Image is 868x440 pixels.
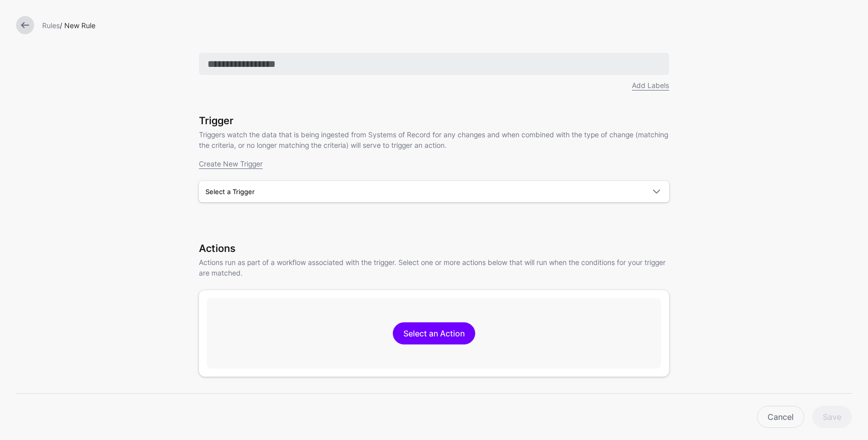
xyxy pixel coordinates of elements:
h3: Trigger [199,115,669,127]
a: Cancel [757,406,804,428]
a: Rules [42,21,60,30]
p: Actions run as part of a workflow associated with the trigger. Select one or more actions below t... [199,257,669,278]
div: / New Rule [38,20,856,31]
a: Add Labels [632,81,669,90]
a: Select an Action [393,322,475,344]
p: Triggers watch the data that is being ingested from Systems of Record for any changes and when co... [199,129,669,150]
h3: Actions [199,242,669,254]
span: Select a Trigger [205,188,255,196]
a: Create New Trigger [199,159,263,168]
